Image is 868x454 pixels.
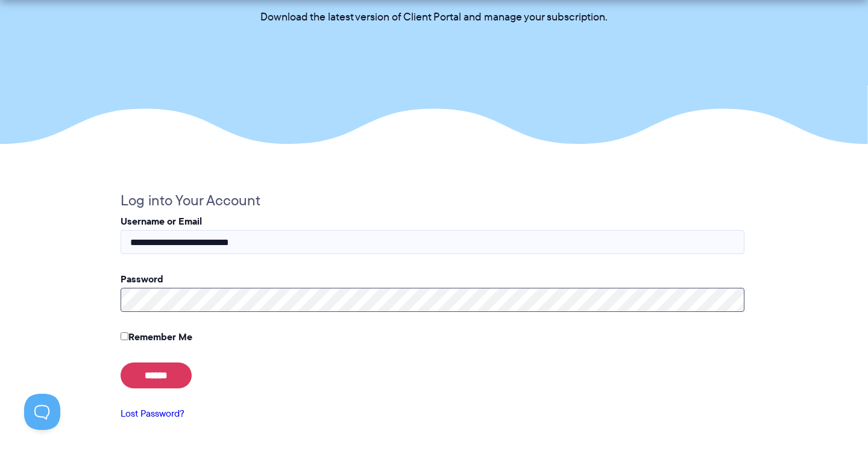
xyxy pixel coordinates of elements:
[121,332,128,340] input: Remember Me
[121,272,163,286] label: Password
[121,406,184,420] a: Lost Password?
[121,214,202,228] label: Username or Email
[24,394,60,430] iframe: Toggle Customer Support
[260,8,608,26] p: Download the latest version of Client Portal and manage your subscription.
[121,188,260,213] legend: Log into Your Account
[121,329,192,344] label: Remember Me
